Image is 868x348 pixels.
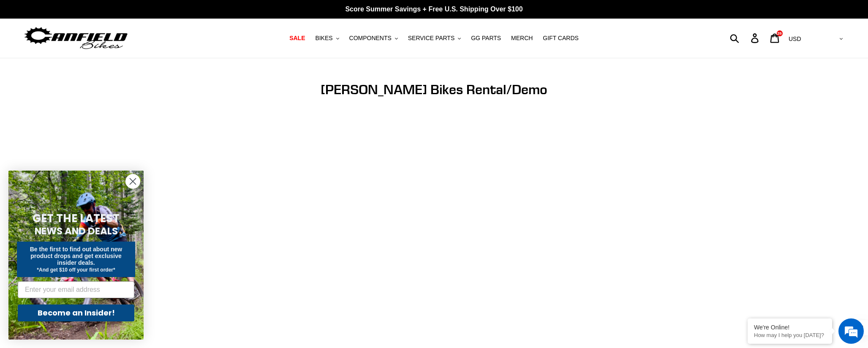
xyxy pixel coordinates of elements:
span: BIKES [315,35,332,42]
span: *And get $10 off your first order* [37,267,115,273]
h1: [PERSON_NAME] Bikes Rental/Demo [243,82,625,98]
button: COMPONENTS [345,33,402,44]
span: Be the first to find out about new product drops and get exclusive insider deals. [30,246,122,266]
a: GIFT CARDS [539,33,583,44]
span: MERCH [511,35,533,42]
a: GG PARTS [467,33,505,44]
input: Enter your email address [18,281,134,298]
button: BIKES [311,33,343,44]
span: GET THE LATEST [33,211,120,226]
span: NEWS AND DEALS [35,224,118,238]
span: GG PARTS [471,35,501,42]
span: 26 [777,31,782,35]
span: COMPONENTS [349,35,392,42]
a: 26 [765,29,785,47]
button: Become an Insider! [18,304,134,321]
button: Close dialog [125,174,140,189]
span: SALE [289,35,305,42]
input: Search [735,29,756,47]
div: We're Online! [754,324,826,331]
p: How may I help you today? [754,332,826,338]
a: SALE [285,33,309,44]
img: Canfield Bikes [23,25,129,52]
a: MERCH [507,33,537,44]
button: SERVICE PARTS [404,33,465,44]
span: SERVICE PARTS [408,35,454,42]
span: GIFT CARDS [543,35,579,42]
